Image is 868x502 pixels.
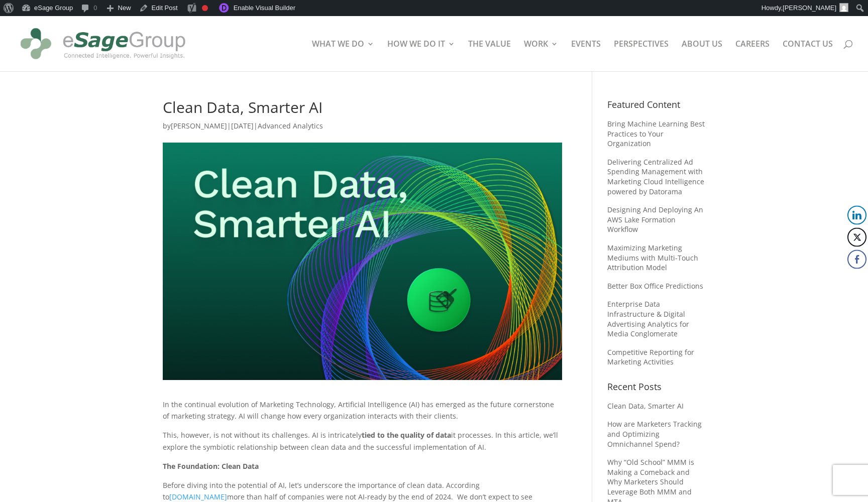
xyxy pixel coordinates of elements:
[163,480,480,502] span: Before diving into the potential of AI, let’s underscore the importance of clean data. According to
[524,40,558,71] a: WORK
[312,40,374,71] a: WHAT WE DO
[735,40,770,71] a: CAREERS
[783,40,833,71] a: CONTACT US
[163,430,362,440] span: This, however, is not without its challenges. AI is intricately
[607,157,704,196] a: Delivering Centralized Ad Spending Management with Marketing Cloud Intelligence powered by Datorama
[171,121,227,131] a: [PERSON_NAME]
[607,205,703,234] a: Designing And Deploying An AWS Lake Formation Workflow
[607,119,705,148] a: Bring Machine Learning Best Practices to Your Organization
[387,40,455,71] a: HOW WE DO IT
[163,400,554,421] span: In the continual evolution of Marketing Technology, Artificial Intelligence (AI) has emerged as t...
[607,243,698,272] a: Maximizing Marketing Mediums with Multi-Touch Attribution Model
[163,120,562,140] p: by | |
[231,121,254,131] span: [DATE]
[163,100,562,120] h1: Clean Data, Smarter AI
[847,206,866,225] button: LinkedIn Share
[169,492,227,501] a: [DOMAIN_NAME]
[163,461,259,471] span: The Foundation: Clean Data
[607,281,703,291] a: Better Box Office Predictions
[17,20,189,67] img: eSage Group
[571,40,601,71] a: EVENTS
[607,419,702,448] a: How are Marketers Tracking and Optimizing Omnichannel Spend?
[607,100,705,114] h4: Featured Content
[202,5,208,11] div: Focus keyphrase not set
[847,228,866,247] button: Twitter Share
[783,4,836,12] span: [PERSON_NAME]
[614,40,669,71] a: PERSPECTIVES
[682,40,722,71] a: ABOUT US
[607,401,684,411] a: Clean Data, Smarter AI
[607,347,694,367] a: Competitive Reporting for Marketing Activities
[607,299,689,338] a: Enterprise Data Infrastructure & Digital Advertising Analytics for Media Conglomerate
[362,430,451,440] span: tied to the quality of data
[258,121,323,131] a: Advanced Analytics
[847,250,866,269] button: Facebook Share
[468,40,511,71] a: THE VALUE
[607,382,705,396] h4: Recent Posts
